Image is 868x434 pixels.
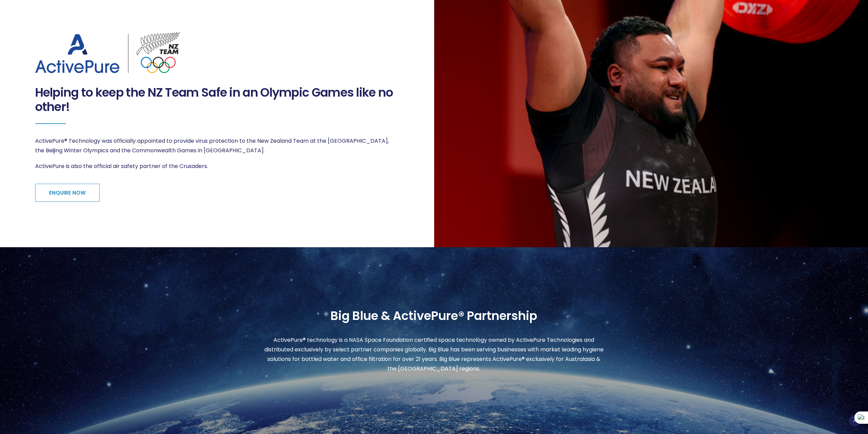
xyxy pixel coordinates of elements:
span: Big Blue & ActivePure® Partnership [330,309,537,323]
p: ActivePure® technology is a NASA Space Foundation certified space technology owned by ActivePure ... [263,335,605,374]
a: ENQUIRE NOW [35,184,100,202]
p: ActivePure® Technology was officially appointed to provide virus protection to the New Zealand Te... [35,136,397,155]
p: ActivePure is also the official air safety partner of the Crusaders. [35,162,397,171]
iframe: Chatbot [823,389,858,424]
span: Helping to keep the NZ Team Safe in an Olympic Games like no other! [35,85,397,114]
